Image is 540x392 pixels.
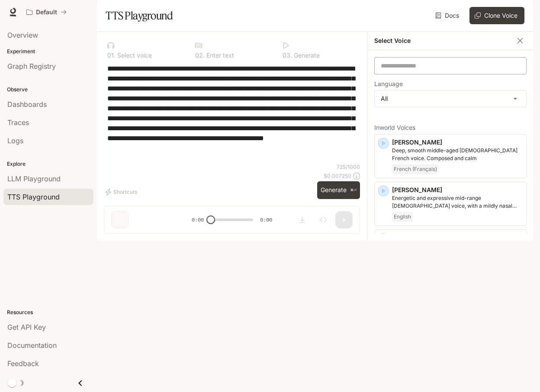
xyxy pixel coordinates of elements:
[104,185,141,199] button: Shortcuts
[392,147,523,162] p: Deep, smooth middle-aged male French voice. Composed and calm
[375,90,526,107] div: All
[317,181,360,199] button: Generate⌘⏎
[392,212,413,222] span: English
[22,3,71,21] button: All workspaces
[392,194,523,210] p: Energetic and expressive mid-range male voice, with a mildly nasal quality
[374,81,403,87] p: Language
[392,233,523,242] p: [PERSON_NAME]
[350,188,357,193] p: ⌘⏎
[205,52,234,58] p: Enter text
[36,9,57,16] p: Default
[392,186,523,194] p: [PERSON_NAME]
[392,164,439,174] span: French (Français)
[116,52,152,58] p: Select voice
[434,7,463,24] a: Docs
[374,125,527,131] p: Inworld Voices
[392,138,523,147] p: [PERSON_NAME]
[292,52,320,58] p: Generate
[469,7,524,24] button: Clone Voice
[106,7,173,24] h1: TTS Playground
[195,52,205,58] p: 0 2 .
[107,52,116,58] p: 0 1 .
[283,52,292,58] p: 0 3 .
